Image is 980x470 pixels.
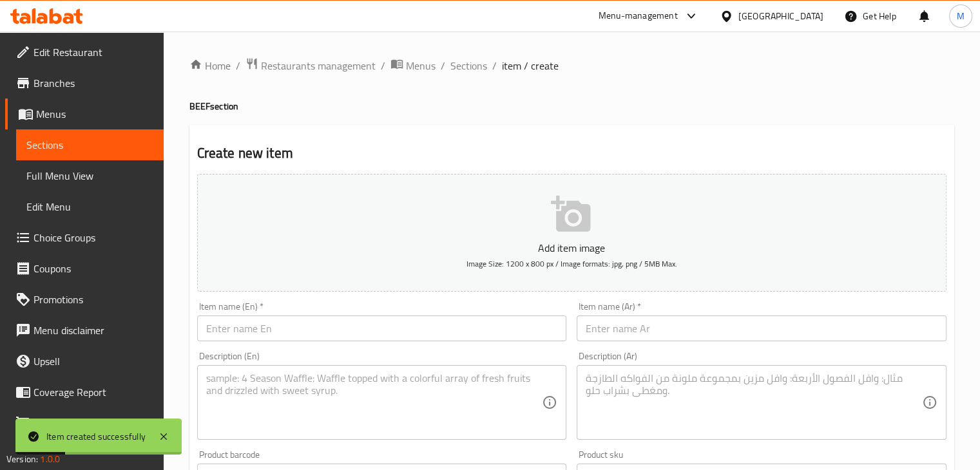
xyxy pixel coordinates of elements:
span: Edit Menu [26,199,153,214]
span: Choice Groups [34,230,153,245]
span: Grocery Checklist [34,415,153,431]
span: Version: [6,451,38,467]
span: Edit Restaurant [34,44,153,60]
span: M [957,9,965,23]
div: Menu-management [599,8,678,24]
span: Menu disclaimer [34,323,153,338]
a: Upsell [5,346,164,377]
input: Enter name En [197,315,567,341]
span: Full Menu View [26,168,153,183]
a: Full Menu View [16,160,164,191]
span: Restaurants management [261,58,376,73]
span: Upsell [34,353,153,369]
button: Add item imageImage Size: 1200 x 800 px / Image formats: jpg, png / 5MB Max. [197,174,946,292]
span: Image Size: 1200 x 800 px / Image formats: jpg, png / 5MB Max. [466,256,677,271]
a: Sections [450,58,487,73]
nav: breadcrumb [189,57,954,74]
li: / [441,58,445,73]
a: Choice Groups [5,222,164,253]
a: Home [189,58,231,73]
li: / [381,58,385,73]
a: Grocery Checklist [5,408,164,438]
span: Coverage Report [34,384,153,400]
span: 1.0.0 [40,451,60,467]
a: Menus [390,57,436,74]
a: Coverage Report [5,377,164,408]
a: Menu disclaimer [5,315,164,346]
span: Menus [406,58,436,73]
li: / [236,58,240,73]
a: Edit Restaurant [5,37,164,68]
input: Enter name Ar [577,315,946,341]
span: Promotions [34,292,153,307]
h4: BEEF section [189,100,954,113]
span: Menus [36,106,153,122]
li: / [492,58,497,73]
span: item / create [502,58,559,73]
div: Item created successfully [46,429,146,444]
a: Promotions [5,284,164,315]
a: Edit Menu [16,191,164,222]
a: Coupons [5,253,164,284]
div: [GEOGRAPHIC_DATA] [738,9,823,23]
a: Branches [5,68,164,99]
span: Sections [26,137,153,153]
span: Branches [34,75,153,91]
span: Coupons [34,261,153,276]
a: Restaurants management [245,57,376,74]
a: Sections [16,129,164,160]
h2: Create new item [197,144,946,163]
a: Menus [5,99,164,129]
p: Add item image [217,240,927,256]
